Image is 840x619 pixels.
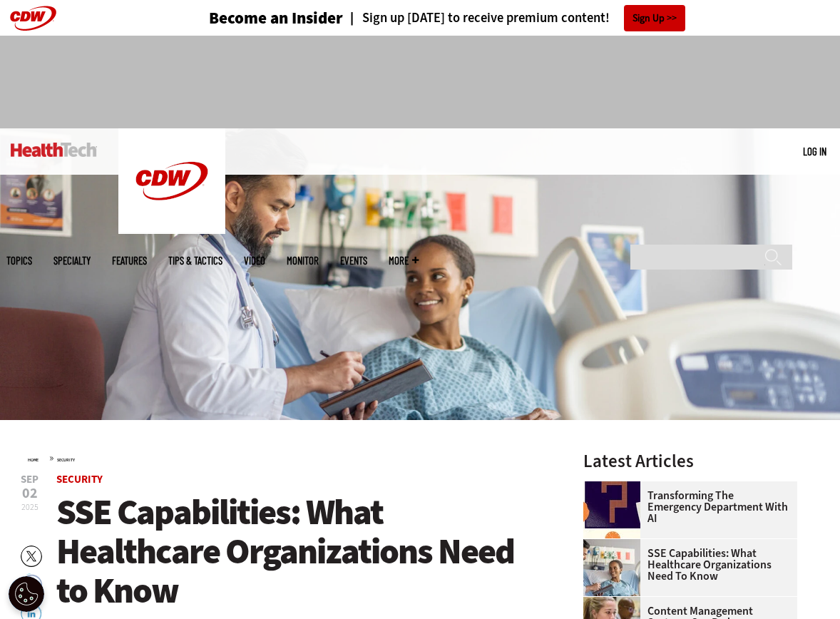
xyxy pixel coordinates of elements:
[389,255,419,266] span: More
[168,255,222,266] a: Tips & Tactics
[56,488,514,614] span: SSE Capabilities: What Healthcare Organizations Need to Know
[583,539,640,596] img: Doctor speaking with patient
[118,128,225,234] img: Home
[21,474,39,485] span: Sep
[583,452,797,470] h3: Latest Articles
[340,255,367,266] a: Events
[624,5,685,31] a: Sign Up
[56,472,103,486] a: Security
[112,255,147,266] a: Features
[209,10,343,26] h3: Become an Insider
[118,222,225,237] a: CDW
[287,255,319,266] a: MonITor
[28,457,39,463] a: Home
[6,255,32,266] span: Topics
[11,143,97,157] img: Home
[155,10,343,26] a: Become an Insider
[583,481,647,493] a: illustration of question mark
[343,11,610,25] a: Sign up [DATE] to receive premium content!
[21,486,39,501] span: 02
[57,457,75,463] a: Security
[583,597,647,608] a: nurses talk in front of desktop computer
[53,255,91,266] span: Specialty
[583,539,647,551] a: Doctor speaking with patient
[9,576,44,612] div: Cookie Settings
[21,501,39,513] span: 2025
[244,255,265,266] a: Video
[803,145,826,158] a: Log in
[583,481,640,538] img: illustration of question mark
[583,548,789,582] a: SSE Capabilities: What Healthcare Organizations Need to Know
[9,576,44,612] button: Open Preferences
[28,452,546,464] div: »
[803,144,826,159] div: User menu
[583,490,789,524] a: Transforming the Emergency Department with AI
